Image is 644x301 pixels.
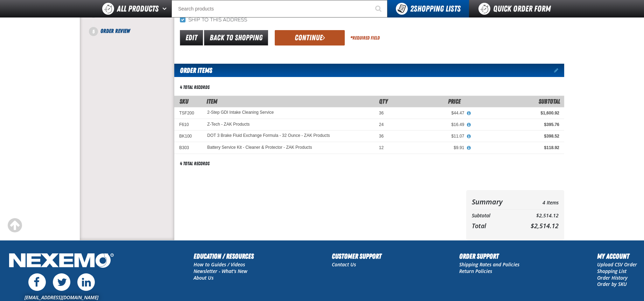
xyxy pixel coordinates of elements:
td: B303 [174,142,202,154]
h2: Order Items [174,64,212,77]
button: View All Prices for DOT 3 Brake Fluid Exchange Formula - 32 Ounce - ZAK Products [464,133,473,140]
a: DOT 3 Brake Fluid Exchange Formula - 32 Ounce - ZAK Products [207,133,330,138]
div: $9.91 [393,145,464,150]
a: Contact Us [332,261,356,268]
a: Shopping List [597,268,626,274]
button: Continue [275,30,345,45]
div: 4 total records [180,160,210,167]
th: Summary [472,196,517,208]
td: $2,514.12 [517,211,559,220]
a: Edit [180,30,203,45]
a: About Us [194,274,213,281]
a: Back to Shopping [204,30,268,45]
a: How to Guides / Videos [194,261,245,268]
img: Nexemo Logo [7,251,116,272]
h2: Customer Support [332,251,381,261]
span: Subtotal [539,98,560,105]
td: TSF200 [174,107,202,119]
span: Order Review [100,28,130,34]
div: $118.92 [474,145,559,150]
div: Scroll to the top [7,218,22,233]
div: $44.47 [393,110,464,116]
td: F610 [174,119,202,131]
div: 4 total records [180,84,210,91]
label: Ship to this address [180,17,247,23]
li: Order Review. Step 5 of 5. Not Completed [93,27,174,35]
a: Order by SKU [597,281,627,287]
span: Shopping Lists [410,4,461,14]
a: Newsletter - What's New [194,268,247,274]
a: [EMAIL_ADDRESS][DOMAIN_NAME] [24,294,98,301]
a: Order History [597,274,628,281]
div: $16.49 [393,122,464,127]
div: $11.07 [393,133,464,139]
button: View All Prices for Battery Service Kit - Cleaner & Protector - ZAK Products [464,145,473,151]
td: 4 Items [517,196,559,208]
h2: My Account [597,251,637,261]
a: Edit items [554,68,564,73]
span: Item [206,98,217,105]
button: View All Prices for 2-Step GDI Intake Cleaning Service [464,110,473,117]
h2: Order Support [459,251,519,261]
li: Payment. Step 4 of 5. Not Completed [93,9,174,27]
td: BK100 [174,131,202,142]
span: 36 [379,134,384,139]
th: Subtotal [472,211,517,220]
div: $395.76 [474,122,559,127]
span: Price [448,98,461,105]
th: Total [472,220,517,231]
div: $398.52 [474,133,559,139]
span: 24 [379,122,384,127]
span: 36 [379,111,384,115]
input: Ship to this address [180,17,185,22]
span: All Products [117,2,159,15]
span: 5 [89,27,98,36]
h2: Education / Resources [194,251,254,261]
strong: 2 [410,4,414,14]
a: Shipping Rates and Policies [459,261,519,268]
a: Upload CSV Order [597,261,637,268]
a: Battery Service Kit - Cleaner & Protector - ZAK Products [207,145,312,150]
div: $1,600.92 [474,110,559,116]
span: 12 [379,145,384,150]
a: Z-Tech - ZAK Products [207,122,250,127]
a: SKU [180,98,188,105]
div: Required Field [350,35,380,41]
a: Return Policies [459,268,492,274]
span: $2,514.12 [531,222,559,230]
button: View All Prices for Z-Tech - ZAK Products [464,122,473,128]
a: 2-Step GDI Intake Cleaning Service [207,110,274,115]
span: Qty [379,98,388,105]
